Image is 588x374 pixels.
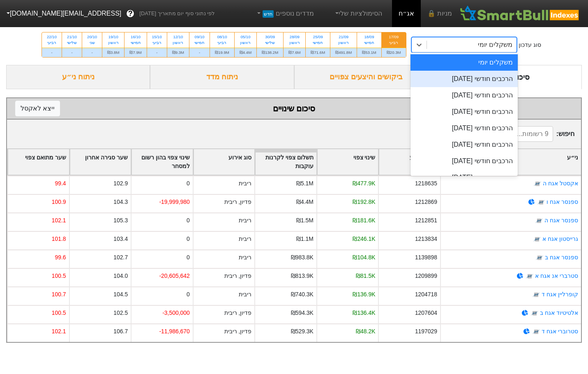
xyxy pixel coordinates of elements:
div: 1204718 [415,290,437,299]
div: -19,999,980 [159,198,189,206]
div: פדיון, ריבית [224,309,252,317]
div: Toggle SortBy [70,149,131,175]
a: ספנסר אגח ב [545,254,578,261]
div: ₪71.6M [306,48,330,57]
div: Toggle SortBy [131,149,193,175]
div: 21/10 [67,34,77,40]
div: Toggle SortBy [379,149,440,175]
a: מדדים נוספיםחדש [252,5,317,22]
div: חמישי [129,40,141,46]
div: רביעי [152,40,162,46]
div: ₪81.5K [356,272,375,280]
div: 101.8 [52,235,66,243]
img: tase link [535,217,543,225]
a: ספנסר אגח ו [546,199,578,205]
div: 0 [187,179,190,188]
a: ספנסר אגח ה [544,217,578,224]
div: ₪136.4K [353,309,375,317]
div: ריבית [239,253,251,262]
div: ₪594.3K [291,309,314,317]
img: tase link [533,235,541,243]
div: רביעי [47,40,57,46]
div: ₪1.1M [296,235,314,243]
div: הרכבים חודשי [DATE] [410,136,518,153]
div: ראשון [107,40,119,46]
span: חדש [263,10,274,18]
button: ייצא לאקסל [15,101,60,116]
div: ₪813.9K [291,272,314,280]
a: גרייסטון אגח א [542,235,578,242]
div: 1213834 [415,235,437,243]
div: שלישי [67,40,77,46]
div: 05/10 [240,34,251,40]
div: רביעי [215,40,229,46]
div: Toggle SortBy [8,149,69,175]
span: לפי נתוני סוף יום מתאריך [DATE] [139,9,214,18]
div: - [82,48,102,57]
div: ₪181.6K [353,216,375,225]
div: 100.7 [52,290,66,299]
div: 1139898 [415,253,437,262]
div: Toggle SortBy [194,149,255,175]
div: חמישי [362,40,376,46]
img: tase link [532,291,540,299]
div: ₪491.8M [330,48,357,57]
div: הרכבים חודשי [DATE] [410,87,518,104]
div: 102.1 [52,327,66,336]
span: ? [128,8,133,19]
div: 0 [187,235,190,243]
div: 1218635 [415,179,437,188]
div: 1212869 [415,198,437,206]
div: 102.7 [113,253,128,262]
div: פדיון, ריבית [224,198,252,206]
div: 1212851 [415,216,437,225]
div: ₪5.1M [296,179,314,188]
div: -20,605,642 [159,272,189,280]
div: 20/10 [87,34,97,40]
div: 17/09 [387,34,401,40]
img: SmartBull [459,5,581,22]
img: tase link [537,198,545,206]
div: 105.3 [113,216,128,225]
div: ₪19.9M [210,48,234,57]
div: 0 [187,253,190,262]
div: 0 [187,290,190,299]
div: - [62,48,82,57]
div: 106.7 [113,327,128,336]
div: ₪983.8K [291,253,314,262]
div: ₪1.5M [296,216,314,225]
div: 25/09 [311,34,325,40]
div: 30/09 [262,34,278,40]
div: 16/10 [129,34,141,40]
div: חמישי [194,40,205,46]
a: קופרליין אגח ד [542,291,578,298]
div: פדיון, ריבית [224,272,252,280]
div: 100.9 [52,198,66,206]
div: 102.1 [52,216,66,225]
div: 18/09 [362,34,376,40]
div: ראשון [335,40,352,46]
div: הרכבים חודשי [DATE] [410,71,518,87]
div: ₪4.4M [235,48,256,57]
div: 1207604 [415,309,437,317]
div: הרכבים חודשי [DATE] [410,104,518,120]
div: 103.4 [113,235,128,243]
div: 104.3 [113,198,128,206]
div: חמישי [311,40,325,46]
div: - [42,48,62,57]
div: 0 [187,216,190,225]
div: ₪3.8M [102,48,124,57]
img: tase link [533,180,542,188]
img: tase link [526,272,534,280]
div: ₪48.2K [356,327,375,336]
div: ראשון [288,40,300,46]
div: -3,500,000 [162,309,190,317]
div: ₪138.2M [257,48,283,57]
div: ראשון [240,40,251,46]
div: שני [87,40,97,46]
a: סטרוברי אגח ד [542,328,578,335]
div: ₪740.3K [291,290,314,299]
div: 99.4 [55,179,66,188]
div: 100.5 [52,272,66,280]
div: משקלים יומי [410,54,518,71]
